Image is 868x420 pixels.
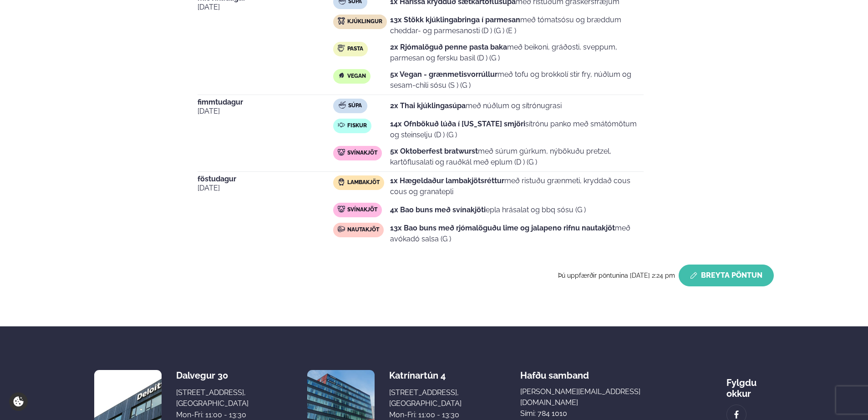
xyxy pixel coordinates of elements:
[390,42,644,64] p: með beikoni, gráðosti, sveppum, parmesan og fersku basil (D ) (G )
[389,387,462,409] div: [STREET_ADDRESS], [GEOGRAPHIC_DATA]
[347,73,366,80] span: Vegan
[176,370,249,381] div: Dalvegur 30
[339,101,346,109] img: soup.svg
[198,183,333,194] span: [DATE]
[390,176,504,185] strong: 1x Hægeldaður lambakjötsréttur
[347,179,380,186] span: Lambakjöt
[520,363,589,381] span: Hafðu samband
[390,15,644,36] p: með tómatsósu og bræddum cheddar- og parmesanosti (D ) (G ) (E )
[347,45,363,53] span: Pasta
[9,392,28,411] a: Cookie settings
[348,102,362,110] span: Súpa
[726,370,774,399] div: Fylgdu okkur
[338,149,345,156] img: pork.svg
[390,100,562,111] p: með núðlum og sítrónugrasi
[338,45,345,52] img: pasta.svg
[389,370,462,381] div: Katrínartún 4
[347,18,382,25] span: Kjúklingur
[198,175,333,183] span: föstudagur
[347,150,377,157] span: Svínakjöt
[390,15,520,24] strong: 13x Stökk kjúklingabringa í parmesan
[390,147,478,155] strong: 5x Oktoberfest bratwurst
[198,106,333,117] span: [DATE]
[390,146,644,168] p: með súrum gúrkum, nýbökuðu pretzel, kartöflusalati og rauðkál með eplum (D ) (G )
[390,119,644,140] p: sítrónu panko með smátómötum og steinselju (D ) (G )
[198,2,333,13] span: [DATE]
[347,206,377,214] span: Svínakjöt
[390,70,497,79] strong: 5x Vegan - grænmetisvorrúllur
[731,410,741,420] img: image alt
[520,386,668,408] a: [PERSON_NAME][EMAIL_ADDRESS][DOMAIN_NAME]
[338,121,345,129] img: fish.svg
[390,205,586,215] p: epla hrásalat og bbq sósu (G )
[176,387,249,409] div: [STREET_ADDRESS], [GEOGRAPHIC_DATA]
[679,265,774,286] button: Breyta Pöntun
[390,120,525,128] strong: 14x Ofnbökuð lúða í [US_STATE] smjöri
[390,223,644,245] p: með avókadó salsa (G )
[347,226,379,234] span: Nautakjöt
[390,205,486,214] strong: 4x Bao buns með svínakjöti
[520,408,668,419] p: Sími: 784 1010
[338,205,345,213] img: pork.svg
[558,272,675,279] span: Þú uppfærðir pöntunina [DATE] 2:24 pm
[390,43,507,51] strong: 2x Rjómalöguð penne pasta baka
[390,101,466,110] strong: 2x Thai kjúklingasúpa
[338,72,345,79] img: Vegan.svg
[338,225,345,233] img: beef.svg
[347,122,367,130] span: Fiskur
[390,69,644,91] p: með tofu og brokkolí stir fry, núðlum og sesam-chili sósu (S ) (G )
[390,224,615,232] strong: 13x Bao buns með rjómalöguðu lime og jalapeno rifnu nautakjöt
[338,17,345,25] img: chicken.svg
[198,99,333,106] span: fimmtudagur
[390,175,644,197] p: með ristuðu grænmeti, kryddað cous cous og granatepli
[338,178,345,185] img: Lamb.svg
